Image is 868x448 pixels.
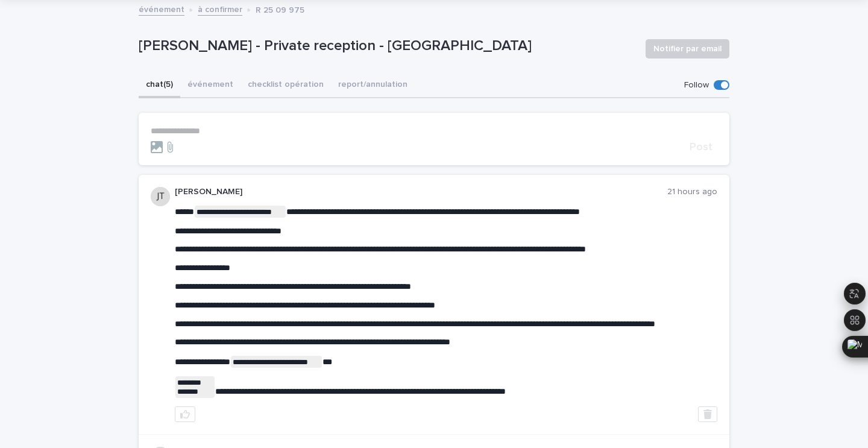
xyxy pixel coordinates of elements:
[690,142,712,153] span: Post
[241,73,331,98] button: checklist opération
[180,73,241,98] button: événement
[698,406,717,422] button: Delete post
[175,406,195,422] button: like this post
[331,73,415,98] button: report/annulation
[653,43,722,55] span: Notifier par email
[646,39,729,58] button: Notifier par email
[684,80,709,90] p: Follow
[198,2,242,16] a: à confirmer
[685,142,717,153] button: Post
[667,187,717,197] p: 21 hours ago
[175,187,667,197] p: [PERSON_NAME]
[139,2,184,16] a: événement
[139,73,180,98] button: chat (5)
[256,2,304,16] p: R 25 09 975
[139,37,636,55] p: [PERSON_NAME] - Private reception - [GEOGRAPHIC_DATA]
